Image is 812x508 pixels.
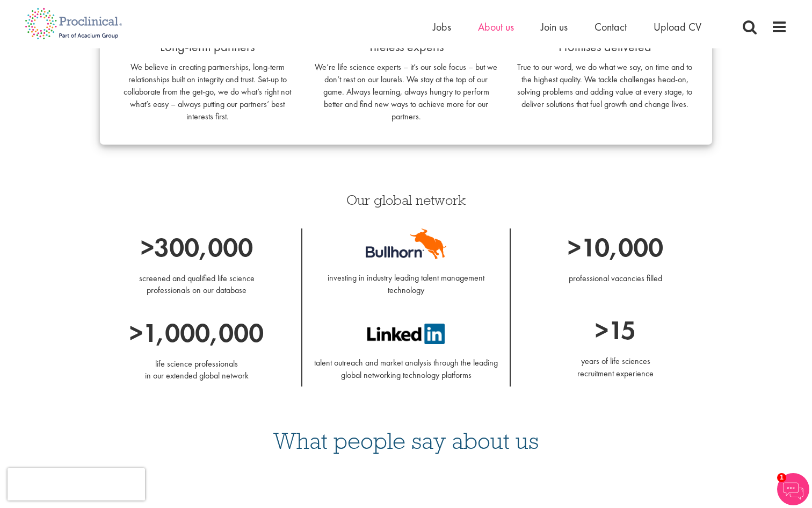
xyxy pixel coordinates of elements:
[519,311,712,349] p: >15
[513,61,696,110] p: True to our word, we do what we say, on time and to the highest quality. We tackle challenges hea...
[310,344,502,382] p: talent outreach and market analysis through the leading global networking technology platforms
[541,20,568,34] a: Join us
[654,20,701,34] a: Upload CV
[478,20,514,34] a: About us
[777,473,786,482] span: 1
[519,273,712,285] p: professional vacancies filled
[315,61,497,123] p: We’re life science experts – it’s our sole focus – but we don’t rest on our laurels. We stay at t...
[595,20,627,34] a: Contact
[433,20,451,34] a: Jobs
[367,324,445,344] img: LinkedIn
[100,358,293,383] p: life science professionals in our extended global network
[25,429,787,453] h3: What people say about us
[116,61,299,123] p: We believe in creating partnerships, long-term relationships built on integrity and trust. Set-up...
[100,193,712,207] h3: Our global network
[777,473,809,505] img: Chatbot
[310,259,502,297] p: investing in industry leading talent management technology
[100,314,293,352] p: >1,000,000
[8,468,145,500] iframe: reCAPTCHA
[519,228,712,267] p: >10,000
[100,273,293,297] p: screened and qualified life science professionals on our database
[100,228,293,267] p: >300,000
[519,355,712,380] p: years of life sciences recruitment experience
[366,228,446,259] img: Bullhorn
